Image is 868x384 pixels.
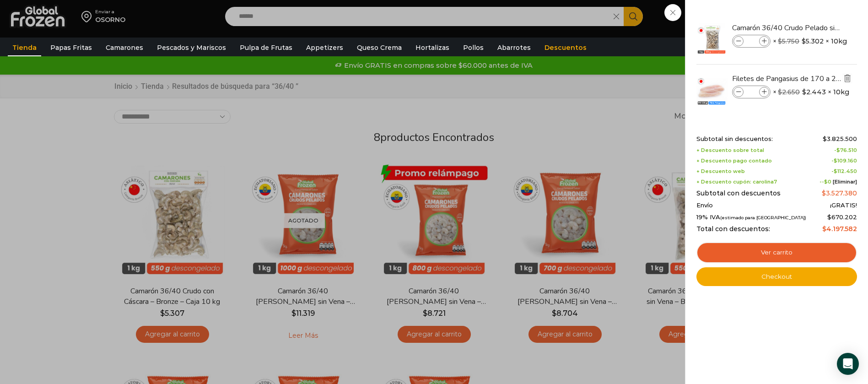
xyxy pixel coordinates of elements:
[831,168,857,174] span: -
[836,147,857,153] bdi: 76.510
[843,74,852,82] img: Eliminar Filetes de Pangasius de 170 a 220 gr - Bronze - Caja 10 kg del carrito
[802,37,806,46] span: $
[696,242,857,263] a: Ver carrito
[101,39,148,56] a: Camarones
[834,147,857,153] span: -
[352,39,406,56] a: Queso Crema
[842,73,852,85] a: Eliminar Filetes de Pangasius de 170 a 220 gr - Bronze - Caja 10 kg del carrito
[822,225,857,233] bdi: 4.197.582
[46,39,97,56] a: Papas Fritas
[778,88,800,96] bdi: 2.650
[778,37,782,45] span: $
[696,158,772,164] span: + Descuento pago contado
[411,39,454,56] a: Hortalizas
[778,37,799,45] bdi: 5.750
[823,135,857,142] bdi: 3.825.500
[696,189,781,197] span: Subtotal con descuentos
[822,189,826,197] span: $
[802,37,824,46] bdi: 5.302
[744,87,758,97] input: Product quantity
[824,178,831,185] span: 0
[235,39,297,56] a: Pulpa de Frutas
[773,35,847,48] span: × × 10kg
[819,179,857,185] span: --
[836,147,840,153] span: $
[837,353,859,375] div: Open Intercom Messenger
[744,36,758,46] input: Product quantity
[458,39,488,56] a: Pollos
[696,202,713,209] span: Envío
[822,225,826,233] span: $
[824,178,828,185] span: $
[302,39,348,56] a: Appetizers
[830,202,857,209] span: ¡GRATIS!
[773,86,849,98] span: × × 10kg
[823,135,827,142] span: $
[696,267,857,287] a: Checkout
[720,215,806,220] small: (estimado para [GEOGRAPHIC_DATA])
[696,168,745,174] span: + Descuento web
[540,39,591,56] a: Descuentos
[696,135,773,143] span: Subtotal sin descuentos:
[831,158,857,164] span: -
[834,157,857,164] bdi: 109.160
[696,214,806,221] span: 19% IVA
[822,189,857,197] bdi: 3.527.380
[802,87,806,97] span: $
[696,225,770,233] span: Total con descuentos:
[802,87,826,97] bdi: 2.443
[834,168,857,174] bdi: 112.450
[152,39,231,56] a: Pescados y Mariscos
[827,213,831,221] span: $
[834,168,837,174] span: $
[827,213,857,221] span: 670.202
[834,157,837,164] span: $
[778,88,782,96] span: $
[732,74,841,84] a: Filetes de Pangasius de 170 a 220 gr - Bronze - Caja 10 kg
[493,39,535,56] a: Abarrotes
[696,147,764,153] span: + Descuento sobre total
[696,179,777,185] span: + Descuento cupón: carolina7
[732,23,841,33] a: Camarón 36/40 Crudo Pelado sin Vena - Bronze - Caja 10 kg
[833,178,857,185] a: [Eliminar]
[8,39,41,56] a: Tienda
